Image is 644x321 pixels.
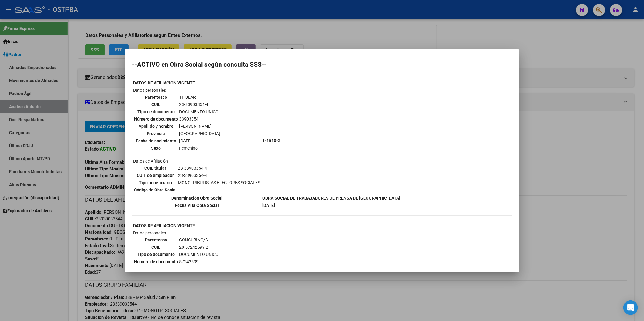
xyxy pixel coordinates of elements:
[134,130,178,137] th: Provincia
[134,116,178,122] th: Número de documento
[179,244,245,250] td: 20-57242599-2
[133,81,195,85] b: DATOS DE AFILIACION VIGENTE
[178,165,260,171] td: 23-33903354-4
[179,251,245,258] td: DOCUMENTO UNICO
[262,196,400,200] b: OBRA SOCIAL DE TRABAJADORES DE PRENSA DE [GEOGRAPHIC_DATA]
[134,251,178,258] th: Tipo de documento
[178,179,260,186] td: MONOTRIBUTISTAS EFECTORES SOCIALES
[179,130,220,137] td: [GEOGRAPHIC_DATA]
[134,187,177,193] th: Código de Obra Social
[262,138,280,143] b: 1-1510-2
[179,123,220,130] td: [PERSON_NAME]
[134,244,178,250] th: CUIL
[133,195,261,201] th: Denominación Obra Social
[133,202,261,209] th: Fecha Alta Obra Social
[179,137,220,144] td: [DATE]
[132,61,512,68] h2: --ACTIVO en Obra Social según consulta SSS--
[134,258,178,265] th: Número de documento
[134,94,178,101] th: Parentesco
[179,108,220,115] td: DOCUMENTO UNICO
[134,123,178,130] th: Apellido y nombre
[134,145,178,151] th: Sexo
[179,258,245,265] td: 57242599
[134,172,177,179] th: CUIT de empleador
[134,108,178,115] th: Tipo de documento
[178,172,260,179] td: 23-33903354-4
[179,101,220,108] td: 23-33903354-4
[179,116,220,122] td: 33903354
[262,203,275,208] b: [DATE]
[134,137,178,144] th: Fecha de nacimiento
[623,300,638,315] div: Open Intercom Messenger
[179,94,220,101] td: TITULAR
[133,223,195,228] b: DATOS DE AFILIACION VIGENTE
[133,87,261,194] td: Datos personales Datos de Afiliación
[179,237,245,243] td: CONCUBINO/A
[134,165,177,171] th: CUIL titular
[179,145,220,151] td: Femenino
[134,101,178,108] th: CUIL
[134,179,177,186] th: Tipo beneficiario
[134,237,178,243] th: Parentesco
